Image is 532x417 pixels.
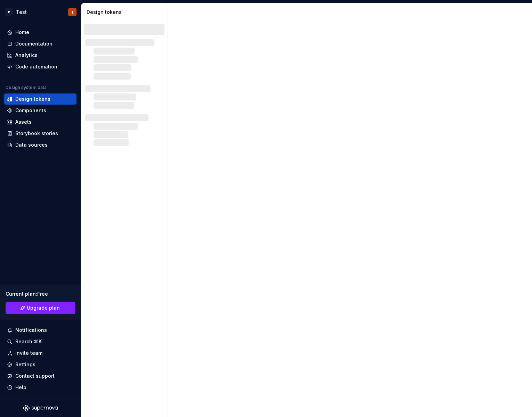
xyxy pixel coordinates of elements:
[4,359,76,370] a: Settings
[15,384,26,391] div: Help
[4,336,76,347] button: Search ⌘K
[4,116,76,128] a: Assets
[5,8,13,16] div: P
[6,291,75,297] div: Current plan : Free
[1,5,79,19] button: PTestI
[4,347,76,359] a: Invite team
[15,29,29,36] div: Home
[15,373,55,379] div: Contact support
[15,130,58,137] div: Storybook stories
[15,338,42,345] div: Search ⌘K
[15,52,38,59] div: Analytics
[15,107,46,114] div: Components
[4,61,76,72] a: Code automation
[15,361,35,368] div: Settings
[4,370,76,382] button: Contact support
[4,27,76,38] a: Home
[15,118,32,125] div: Assets
[4,105,76,116] a: Components
[4,382,76,393] button: Help
[15,350,42,357] div: Invite team
[15,40,53,47] div: Documentation
[72,9,73,15] div: I
[15,63,57,70] div: Code automation
[4,325,76,336] button: Notifications
[4,50,76,61] a: Analytics
[27,304,60,311] span: Upgrade plan
[4,128,76,139] a: Storybook stories
[16,9,27,16] div: Test
[6,85,47,90] div: Design system data
[15,141,48,148] div: Data sources
[6,302,75,314] a: Upgrade plan
[4,38,76,49] a: Documentation
[4,93,76,105] a: Design tokens
[87,9,165,16] div: Design tokens
[4,139,76,150] a: Data sources
[15,96,50,103] div: Design tokens
[15,327,47,334] div: Notifications
[23,404,58,411] svg: Supernova Logo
